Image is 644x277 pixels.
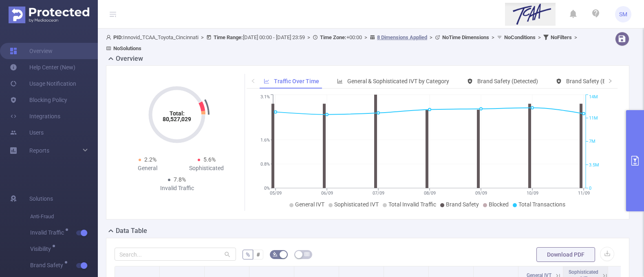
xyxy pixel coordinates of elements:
[321,191,333,196] tspan: 06/09
[10,92,67,108] a: Blocking Policy
[170,110,185,117] tspan: Total:
[113,34,123,40] b: PID:
[148,184,207,193] div: Invalid Traffic
[446,201,479,208] span: Brand Safety
[30,262,66,268] span: Brand Safety
[10,75,76,92] a: Usage Notification
[536,34,543,40] span: >
[106,35,113,40] i: icon: user
[619,6,627,22] span: SM
[372,191,384,196] tspan: 07/09
[115,248,236,261] input: Search...
[118,164,177,173] div: General
[29,147,49,154] span: Reports
[174,176,186,183] span: 7.8%
[388,201,436,208] span: Total Invalid Traffic
[264,78,269,84] i: icon: line-chart
[113,45,141,51] b: No Solutions
[377,34,427,40] u: 8 Dimensions Applied
[144,156,157,163] span: 2.2%
[10,59,75,75] a: Help Center (New)
[260,95,270,100] tspan: 3.1%
[29,191,53,207] span: Solutions
[551,34,572,40] b: No Filters
[29,142,49,159] a: Reports
[10,124,44,141] a: Users
[305,34,313,40] span: >
[475,191,487,196] tspan: 09/09
[246,251,250,258] span: %
[608,78,613,83] i: icon: right
[589,139,595,144] tspan: 7M
[260,137,270,143] tspan: 1.6%
[30,208,98,225] span: Anti-Fraud
[30,230,67,235] span: Invalid Traffic
[347,78,449,84] span: General & Sophisticated IVT by Category
[589,186,591,191] tspan: 0
[578,191,589,196] tspan: 11/09
[320,34,346,40] b: Time Zone:
[572,34,580,40] span: >
[198,34,206,40] span: >
[526,191,538,196] tspan: 10/09
[274,78,319,84] span: Traffic Over Time
[260,162,270,167] tspan: 0.8%
[477,78,538,84] span: Brand Safety (Detected)
[295,201,324,208] span: General IVT
[10,108,60,124] a: Integrations
[30,246,54,252] span: Visibility
[9,7,89,23] img: Protected Media
[116,226,147,236] h2: Data Table
[427,34,435,40] span: >
[423,191,435,196] tspan: 08/09
[177,164,236,173] div: Sophisticated
[589,115,598,121] tspan: 11M
[566,78,624,84] span: Brand Safety (Blocked)
[10,43,53,59] a: Overview
[589,162,599,168] tspan: 3.5M
[256,251,260,258] span: #
[251,78,256,83] i: icon: left
[269,191,281,196] tspan: 05/09
[214,34,243,40] b: Time Range:
[264,186,270,191] tspan: 0%
[273,252,278,257] i: icon: bg-colors
[536,247,595,262] button: Download PDF
[337,78,343,84] i: icon: bar-chart
[304,252,309,257] i: icon: table
[442,34,489,40] b: No Time Dimensions
[362,34,370,40] span: >
[518,201,565,208] span: Total Transactions
[106,34,580,51] span: Innovid_TCAA_Toyota_Cincinnati [DATE] 00:00 - [DATE] 23:59 +00:00
[489,34,497,40] span: >
[116,54,143,64] h2: Overview
[163,116,191,122] tspan: 80,527,029
[489,201,509,208] span: Blocked
[203,156,216,163] span: 5.6%
[589,95,598,100] tspan: 14M
[334,201,379,208] span: Sophisticated IVT
[504,34,536,40] b: No Conditions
